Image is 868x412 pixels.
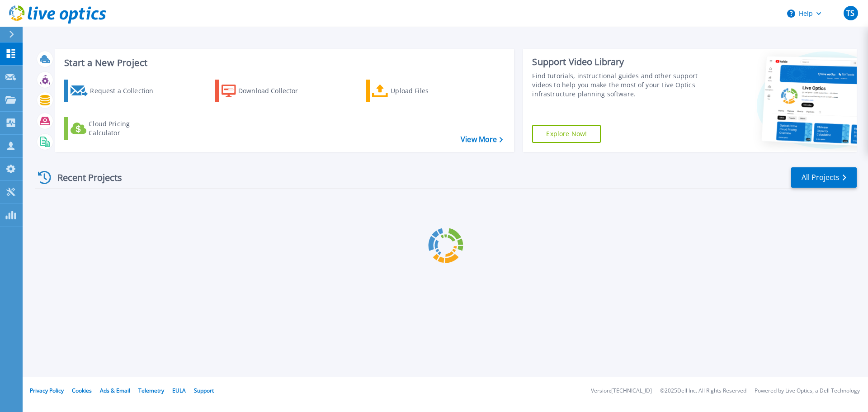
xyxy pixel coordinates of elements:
a: Support [194,387,214,394]
div: Request a Collection [90,82,162,100]
h3: Start a New Project [64,58,503,68]
div: Find tutorials, instructional guides and other support videos to help you make the most of your L... [532,71,702,99]
div: Recent Projects [35,166,134,189]
li: Version: [TECHNICAL_ID] [591,388,652,394]
a: Cloud Pricing Calculator [64,117,165,140]
a: Request a Collection [64,80,165,102]
span: TS [846,9,854,17]
a: Privacy Policy [30,387,64,394]
div: Download Collector [238,82,311,100]
a: Explore Now! [532,125,601,143]
a: Download Collector [215,80,316,102]
div: Upload Files [391,82,463,100]
a: Cookies [72,387,92,394]
li: Powered by Live Optics, a Dell Technology [755,388,860,394]
a: Ads & Email [100,387,130,394]
a: Upload Files [366,80,467,102]
li: © 2025 Dell Inc. All Rights Reserved [660,388,746,394]
a: EULA [172,387,186,394]
a: View More [461,135,503,144]
div: Support Video Library [532,56,702,68]
a: Telemetry [138,387,164,394]
div: Cloud Pricing Calculator [89,119,161,137]
a: All Projects [791,167,857,188]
